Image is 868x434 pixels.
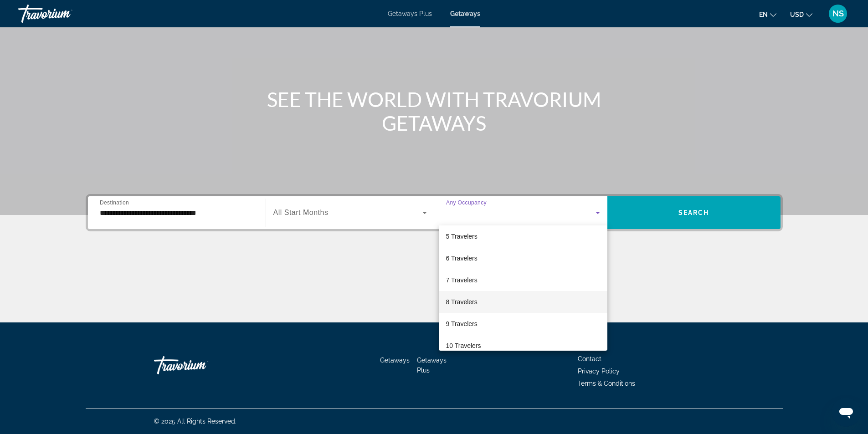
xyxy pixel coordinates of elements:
[446,253,478,264] span: 6 Travelers
[446,340,481,351] span: 10 Travelers
[446,275,478,286] span: 7 Travelers
[446,318,478,329] span: 9 Travelers
[832,398,861,427] iframe: Button to launch messaging window
[446,231,478,242] span: 5 Travelers
[446,296,478,307] span: 8 Travelers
